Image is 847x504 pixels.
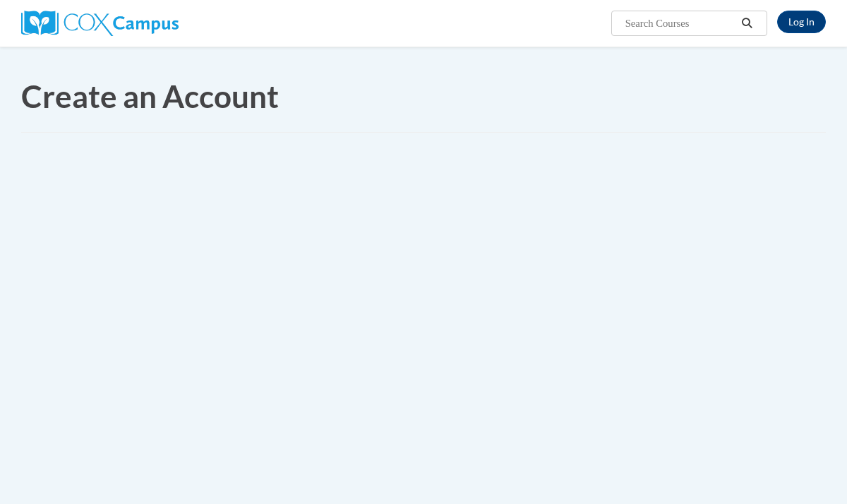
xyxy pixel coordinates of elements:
a: Log In [777,11,826,33]
span: Create an Account [21,78,279,114]
button: Search [737,15,758,32]
img: Cox Campus [21,11,179,36]
i:  [741,18,754,29]
input: Search Courses [624,15,737,32]
a: Cox Campus [21,16,179,28]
